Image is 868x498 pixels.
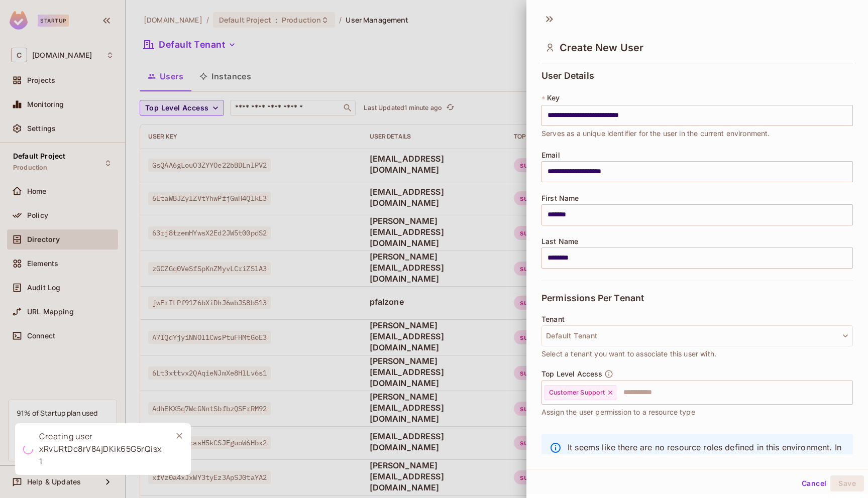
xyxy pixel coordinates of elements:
button: Save [830,475,864,491]
span: Create New User [560,42,643,54]
span: Key [547,94,560,102]
p: It seems like there are no resource roles defined in this environment. In order to assign resourc... [568,442,845,475]
span: Top Level Access [541,370,602,378]
span: First Name [541,194,579,202]
span: Select a tenant you want to associate this user with. [541,348,716,359]
span: Serves as a unique identifier for the user in the current environment. [541,128,770,139]
button: Close [172,428,187,443]
span: Customer Support [549,389,605,397]
span: Email [541,151,560,159]
button: Default Tenant [541,325,853,346]
span: Tenant [541,315,565,323]
span: Assign the user permission to a resource type [541,407,695,418]
button: Open [847,391,849,393]
span: User Details [541,71,594,81]
button: Cancel [798,475,830,491]
div: Creating user xRvURtDc8rV84jDKik65G5rQisx1 [39,430,164,468]
span: Permissions Per Tenant [541,293,644,303]
span: Last Name [541,237,578,245]
div: Customer Support [545,385,616,400]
